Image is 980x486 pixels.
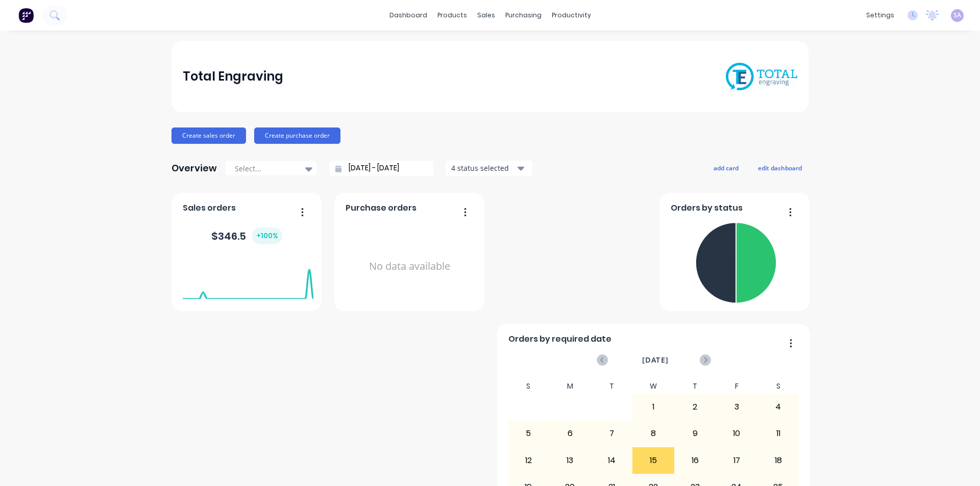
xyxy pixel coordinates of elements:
img: Total Engraving [726,63,797,91]
div: 17 [716,448,757,473]
div: 10 [716,421,757,446]
div: Total Engraving [183,66,283,87]
div: 2 [675,394,716,420]
div: 9 [675,421,716,446]
div: products [432,8,472,23]
span: [DATE] [642,354,669,366]
div: F [716,379,757,394]
div: S [508,379,550,394]
div: S [757,379,799,394]
span: Purchase orders [346,202,416,214]
div: productivity [547,8,596,23]
div: 14 [592,448,632,473]
div: Overview [171,158,217,178]
div: purchasing [500,8,547,23]
div: T [591,379,633,394]
div: 5 [508,421,549,446]
div: 15 [633,448,674,473]
span: Sales orders [183,202,236,214]
div: 4 [758,394,799,420]
div: 13 [550,448,591,473]
div: M [549,379,591,394]
div: 18 [758,448,799,473]
div: T [674,379,716,394]
div: 12 [508,448,549,473]
span: Orders by status [671,202,743,214]
div: sales [472,8,500,23]
div: 8 [633,421,674,446]
div: W [632,379,674,394]
button: Create purchase order [254,127,340,144]
span: Orders by required date [508,333,611,345]
div: 1 [633,394,674,420]
button: add card [707,161,745,174]
button: Create sales order [171,127,246,144]
div: $ 346.5 [211,227,282,244]
div: 16 [675,448,716,473]
div: 4 status selected [451,163,516,173]
div: 3 [716,394,757,420]
img: Factory [18,8,34,23]
div: 6 [550,421,591,446]
a: dashboard [384,8,432,23]
div: No data available [346,218,474,315]
div: 7 [592,421,632,446]
div: settings [861,8,899,23]
div: 11 [758,421,799,446]
button: 4 status selected [446,161,532,176]
span: SA [953,11,961,20]
div: + 100 % [252,227,282,244]
button: edit dashboard [751,161,808,174]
